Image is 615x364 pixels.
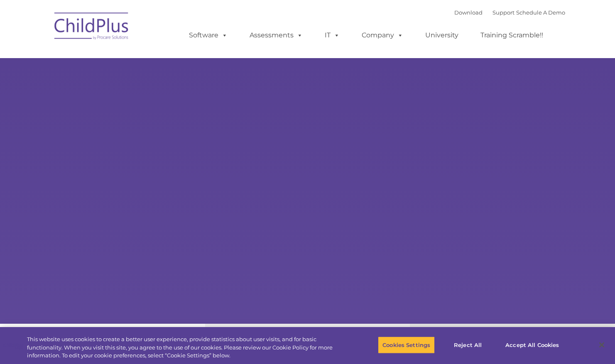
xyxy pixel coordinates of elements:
button: Cookies Settings [378,336,435,354]
button: Accept All Cookies [501,336,564,354]
a: Software [181,27,236,44]
font: | [454,9,565,16]
img: ChildPlus by Procare Solutions [50,7,133,48]
a: Download [454,9,483,16]
a: Support [492,9,515,16]
a: Company [353,27,412,44]
a: Training Scramble!! [472,27,551,44]
a: Schedule A Demo [516,9,565,16]
button: Close [593,336,611,354]
a: University [417,27,467,44]
div: This website uses cookies to create a better user experience, provide statistics about user visit... [27,335,338,360]
button: Reject All [442,336,494,354]
a: Assessments [241,27,311,44]
a: IT [316,27,348,44]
